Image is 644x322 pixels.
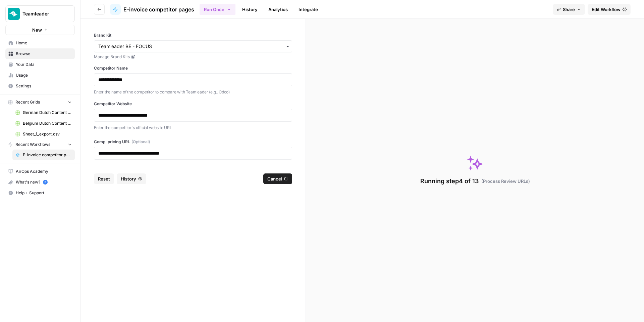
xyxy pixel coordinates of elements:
[5,97,75,107] button: Recent Grids
[294,4,322,15] a: Integrate
[117,173,146,184] button: History
[98,175,110,182] span: Reset
[98,43,288,50] input: Teamleader BE - FOCUS
[5,5,75,22] button: Workspace: Teamleader
[6,177,74,187] div: What's new?
[94,32,292,38] label: Brand Kit
[8,8,20,20] img: Teamleader Logo
[94,101,292,107] label: Competitor Website
[5,177,75,188] button: What's new? 5
[94,89,292,95] p: Enter the name of the competitor to compare with Teamleader (e.g., Odoo)
[5,38,75,48] a: Home
[5,59,75,70] a: Your Data
[5,70,75,81] a: Usage
[121,175,136,182] span: History
[481,178,530,185] span: ( Process Review URLs )
[16,62,72,68] span: Your Data
[16,83,72,89] span: Settings
[94,54,292,60] a: Manage Brand Kits
[43,180,48,185] a: 5
[16,72,72,78] span: Usage
[420,176,530,186] div: Running step 4 of 13
[123,5,194,13] span: E-invoice competitor pages
[263,173,292,184] button: Cancel
[16,40,72,46] span: Home
[44,180,46,184] text: 5
[32,27,42,33] span: New
[23,110,72,116] span: German Dutch Content Creation
[5,48,75,59] a: Browse
[5,81,75,91] a: Settings
[131,139,150,145] span: (Optional)
[592,6,621,13] span: Edit Workflow
[94,65,292,71] label: Competitor Name
[5,139,75,150] button: Recent Workflows
[5,25,75,35] button: New
[23,131,72,137] span: Sheet_1_export.csv
[94,139,292,145] label: Comp. pricing URL
[15,142,50,148] span: Recent Workflows
[16,51,72,57] span: Browse
[553,4,585,15] button: Share
[264,4,292,15] a: Analytics
[563,6,575,13] span: Share
[200,4,235,15] button: Run Once
[15,99,40,105] span: Recent Grids
[16,168,72,174] span: AirOps Academy
[23,152,72,158] span: E-invoice competitor pages
[110,4,194,15] a: E-invoice competitor pages
[238,4,262,15] a: History
[16,190,72,196] span: Help + Support
[94,173,114,184] button: Reset
[12,107,75,118] a: German Dutch Content Creation
[5,188,75,198] button: Help + Support
[588,4,631,15] a: Edit Workflow
[12,150,75,160] a: E-invoice competitor pages
[23,120,72,126] span: Belgium Dutch Content Creation
[94,124,292,131] p: Enter the competitor's official website URL
[267,175,282,182] span: Cancel
[12,129,75,139] a: Sheet_1_export.csv
[5,166,75,177] a: AirOps Academy
[22,10,63,17] span: Teamleader
[12,118,75,129] a: Belgium Dutch Content Creation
